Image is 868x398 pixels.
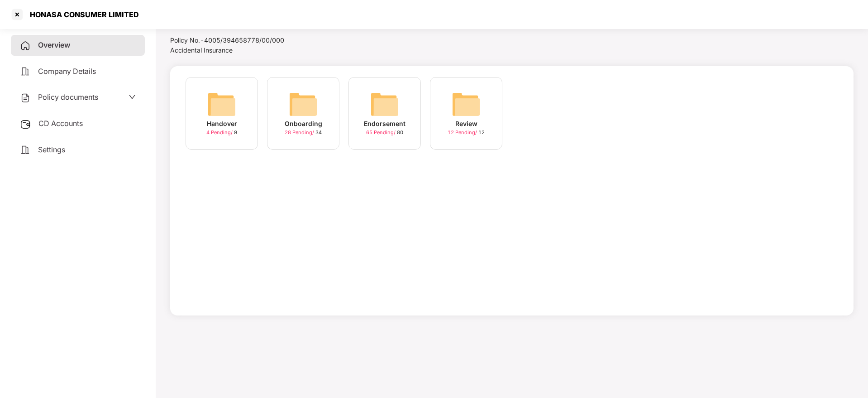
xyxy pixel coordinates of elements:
[448,129,485,136] div: 12
[285,119,322,129] div: Onboarding
[38,40,70,49] span: Overview
[129,93,136,101] span: down
[38,145,65,154] span: Settings
[20,145,31,155] img: svg+xml;base64,PHN2ZyB4bWxucz0iaHR0cDovL3d3dy53My5vcmcvMjAwMC9zdmciIHdpZHRoPSIyNCIgaGVpZ2h0PSIyNC...
[38,119,83,128] span: CD Accounts
[366,129,403,136] div: 80
[20,40,31,51] img: svg+xml;base64,PHN2ZyB4bWxucz0iaHR0cDovL3d3dy53My5vcmcvMjAwMC9zdmciIHdpZHRoPSIyNCIgaGVpZ2h0PSIyNC...
[364,119,405,129] div: Endorsement
[207,90,236,119] img: svg+xml;base64,PHN2ZyB4bWxucz0iaHR0cDovL3d3dy53My5vcmcvMjAwMC9zdmciIHdpZHRoPSI2NCIgaGVpZ2h0PSI2NC...
[207,119,237,129] div: Handover
[170,35,310,45] div: Policy No.- 4005/394658778/00/000
[366,129,397,136] span: 65 Pending /
[370,90,399,119] img: svg+xml;base64,PHN2ZyB4bWxucz0iaHR0cDovL3d3dy53My5vcmcvMjAwMC9zdmciIHdpZHRoPSI2NCIgaGVpZ2h0PSI2NC...
[38,92,98,102] span: Policy documents
[455,119,477,129] div: Review
[24,10,139,19] div: HONASA CONSUMER LIMITED
[285,129,315,136] span: 28 Pending /
[206,129,237,136] div: 9
[285,129,322,136] div: 34
[20,92,31,103] img: svg+xml;base64,PHN2ZyB4bWxucz0iaHR0cDovL3d3dy53My5vcmcvMjAwMC9zdmciIHdpZHRoPSIyNCIgaGVpZ2h0PSIyNC...
[38,67,96,76] span: Company Details
[448,129,478,136] span: 12 Pending /
[20,119,31,130] img: svg+xml;base64,PHN2ZyB3aWR0aD0iMjUiIGhlaWdodD0iMjQiIHZpZXdCb3g9IjAgMCAyNSAyNCIgZmlsbD0ibm9uZSIgeG...
[452,90,481,119] img: svg+xml;base64,PHN2ZyB4bWxucz0iaHR0cDovL3d3dy53My5vcmcvMjAwMC9zdmciIHdpZHRoPSI2NCIgaGVpZ2h0PSI2NC...
[20,66,31,77] img: svg+xml;base64,PHN2ZyB4bWxucz0iaHR0cDovL3d3dy53My5vcmcvMjAwMC9zdmciIHdpZHRoPSIyNCIgaGVpZ2h0PSIyNC...
[170,46,233,54] span: Accidental Insurance
[206,129,234,136] span: 4 Pending /
[289,90,318,119] img: svg+xml;base64,PHN2ZyB4bWxucz0iaHR0cDovL3d3dy53My5vcmcvMjAwMC9zdmciIHdpZHRoPSI2NCIgaGVpZ2h0PSI2NC...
